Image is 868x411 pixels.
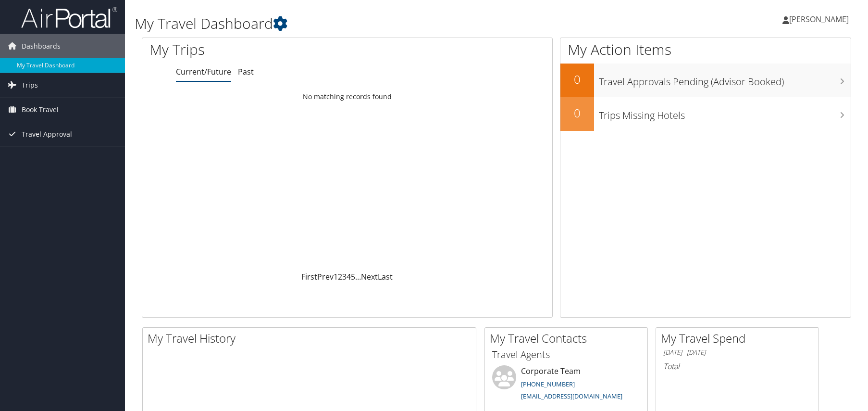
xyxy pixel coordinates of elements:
[334,271,338,282] a: 1
[22,73,38,97] span: Trips
[135,13,617,34] h1: My Travel Dashboard
[599,104,851,122] h3: Trips Missing Hotels
[661,330,818,347] h2: My Travel Spend
[149,39,374,60] h1: My Trips
[301,271,317,282] a: First
[560,64,851,97] a: 0Travel Approvals Pending (Advisor Booked)
[521,392,622,400] a: [EMAIL_ADDRESS][DOMAIN_NAME]
[490,330,647,347] h2: My Travel Contacts
[560,71,594,88] h2: 0
[782,5,858,34] a: [PERSON_NAME]
[22,34,61,58] span: Dashboards
[342,271,347,282] a: 3
[560,105,594,121] h2: 0
[560,39,851,60] h1: My Action Items
[21,6,117,29] img: airportal-logo.png
[148,330,476,347] h2: My Travel History
[663,348,811,357] h6: [DATE] - [DATE]
[789,14,849,25] span: [PERSON_NAME]
[599,70,851,89] h3: Travel Approvals Pending (Advisor Booked)
[560,97,851,131] a: 0Trips Missing Hotels
[338,271,342,282] a: 2
[176,66,231,77] a: Current/Future
[355,271,361,282] span: …
[492,348,640,361] h3: Travel Agents
[351,271,355,282] a: 5
[22,122,72,146] span: Travel Approval
[663,361,811,372] h6: Total
[521,380,575,388] a: [PHONE_NUMBER]
[142,88,552,105] td: No matching records found
[361,271,378,282] a: Next
[22,98,59,122] span: Book Travel
[317,271,334,282] a: Prev
[238,66,254,77] a: Past
[347,271,351,282] a: 4
[378,271,393,282] a: Last
[487,365,645,405] li: Corporate Team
